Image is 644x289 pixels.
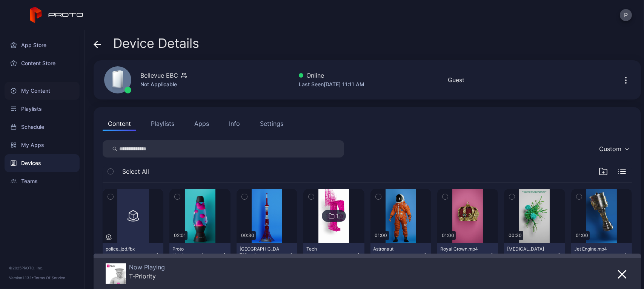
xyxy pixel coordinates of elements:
[5,100,80,118] a: Playlists
[240,246,281,258] div: Tokyo Tower.mp4
[172,246,214,258] div: Proto HoloLava.mp4
[122,167,149,176] span: Select All
[448,75,464,84] div: Guest
[169,243,230,268] button: Proto HoloLava.mp4[DATE]
[103,116,136,131] button: Content
[5,36,80,54] a: App Store
[504,243,565,268] button: [MEDICAL_DATA][DATE]
[140,80,187,89] div: Not Applicable
[5,82,80,100] a: My Content
[437,243,498,268] button: Royal Crown.mp4[DATE]
[299,71,364,80] div: Online
[373,246,415,252] div: Astronaut
[113,36,199,50] span: Device Details
[574,246,616,252] div: Jet Engine.mp4
[189,116,214,131] button: Apps
[5,118,80,136] a: Schedule
[595,140,632,157] button: Custom
[507,246,549,252] div: Cancer Cell
[146,116,180,131] button: Playlists
[229,119,240,128] div: Info
[129,263,165,271] div: Now Playing
[599,145,621,153] div: Custom
[106,246,147,252] div: police_jzd.fbx
[9,265,75,271] div: © 2025 PROTO, Inc.
[440,246,482,252] div: Royal Crown.mp4
[140,71,178,80] div: Bellevue EBC
[370,243,431,268] button: Astronaut[DATE]
[224,116,245,131] button: Info
[299,80,364,89] div: Last Seen [DATE] 11:11 AM
[260,119,283,128] div: Settings
[255,116,289,131] button: Settings
[103,243,163,268] button: police_jzd.fbx[DATE]
[5,136,80,154] a: My Apps
[303,243,364,268] button: Tech[DATE]
[34,275,65,280] a: Terms Of Service
[5,154,80,172] a: Devices
[9,275,34,280] span: Version 1.13.1 •
[620,9,632,21] button: P
[306,246,348,252] div: Tech
[5,172,80,190] a: Teams
[129,272,165,280] div: T-Priority
[336,213,339,219] div: 1
[571,243,632,268] button: Jet Engine.mp4[DATE]
[5,54,80,72] a: Content Store
[237,243,297,268] button: [GEOGRAPHIC_DATA]mp4[DATE]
